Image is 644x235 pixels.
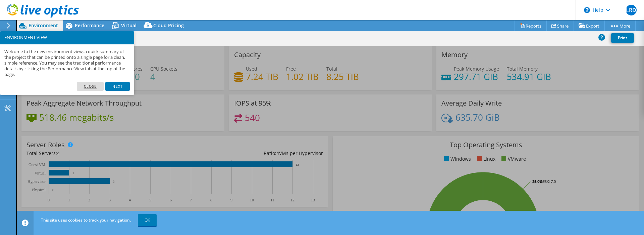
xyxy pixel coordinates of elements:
[4,35,130,40] h3: ENVIRONMENT VIEW
[626,5,637,15] span: LRD
[153,22,184,29] span: Cloud Pricing
[574,21,605,31] a: Export
[29,22,58,29] span: Environment
[515,21,547,31] a: Reports
[604,21,636,31] a: More
[138,214,157,226] a: OK
[584,7,590,13] svg: \n
[75,22,104,29] span: Performance
[77,82,104,91] a: Close
[41,217,131,223] span: This site uses cookies to track your navigation.
[4,49,130,78] p: Welcome to the new environment view, a quick summary of the project that can be printed onto a si...
[546,21,574,31] a: Share
[105,82,129,91] a: Next
[611,33,634,43] a: Print
[121,22,137,29] span: Virtual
